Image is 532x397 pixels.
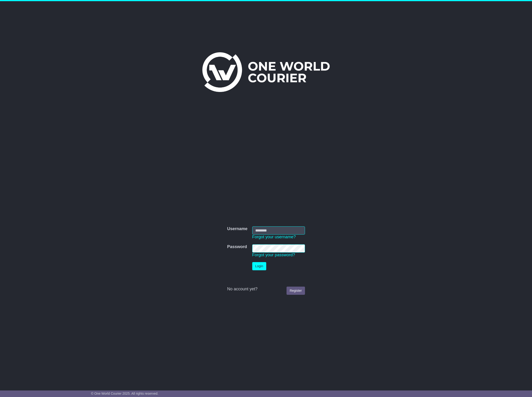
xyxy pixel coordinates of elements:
[252,253,295,257] a: Forgot your password?
[287,287,305,295] a: Register
[252,235,296,239] a: Forgot your username?
[227,226,247,232] label: Username
[252,262,266,270] button: Login
[202,52,330,92] img: One World
[227,287,305,292] div: No account yet?
[91,392,158,395] span: © One World Courier 2025. All rights reserved.
[227,244,247,249] label: Password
